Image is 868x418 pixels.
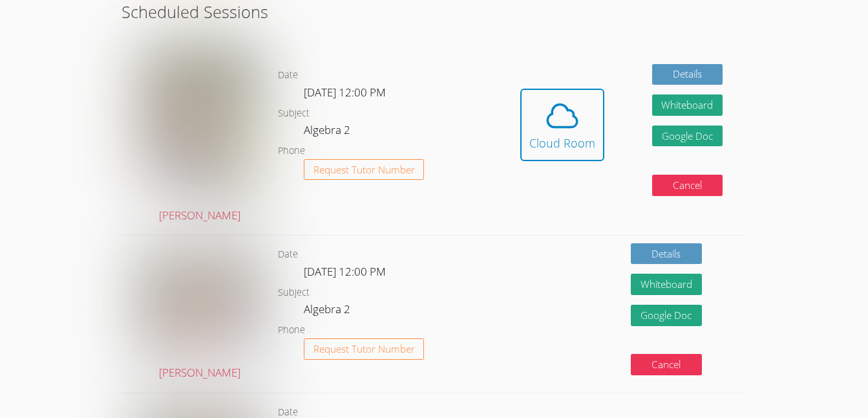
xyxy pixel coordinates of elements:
dd: Algebra 2 [304,300,353,322]
img: a.JPG [141,44,259,201]
dt: Phone [278,143,305,159]
button: Request Tutor Number [304,338,425,360]
a: [PERSON_NAME] [141,44,259,225]
a: Google Doc [652,126,723,147]
dt: Date [278,67,298,83]
button: Whiteboard [631,274,702,295]
a: Details [652,64,723,85]
span: [DATE] 12:00 PM [304,85,386,100]
a: Details [631,243,702,265]
a: Google Doc [631,305,702,326]
button: Cancel [631,354,702,375]
span: Request Tutor Number [313,165,415,175]
button: Whiteboard [652,94,723,116]
img: avatar.png [141,246,259,358]
button: Cancel [652,175,723,196]
button: Request Tutor Number [304,159,425,181]
button: Cloud Room [520,89,604,161]
dt: Subject [278,105,310,122]
span: [DATE] 12:00 PM [304,264,386,279]
dd: Algebra 2 [304,121,353,143]
dt: Phone [278,322,305,338]
dt: Date [278,247,298,263]
dt: Subject [278,285,310,301]
a: [PERSON_NAME] [141,246,259,382]
div: Cloud Room [529,134,595,152]
span: Request Tutor Number [313,344,415,354]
